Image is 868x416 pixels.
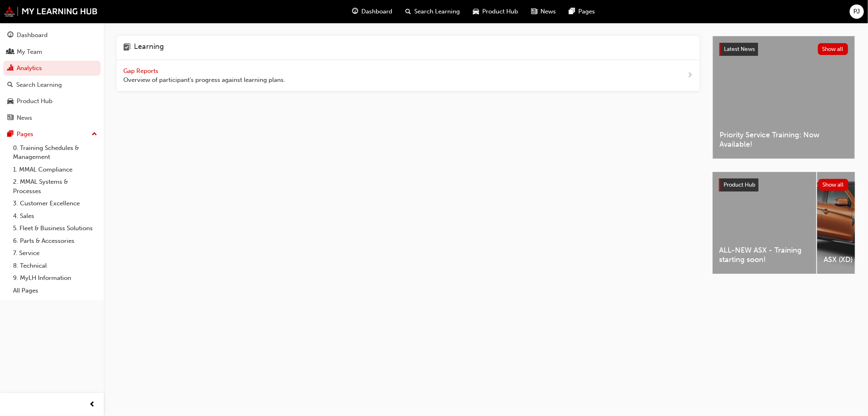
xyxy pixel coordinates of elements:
[563,3,602,20] a: pages-iconPages
[346,3,399,20] a: guage-iconDashboard
[406,7,411,17] span: search-icon
[541,7,556,16] span: News
[16,80,62,90] div: Search Learning
[3,110,101,125] a: News
[473,7,479,17] span: car-icon
[7,65,13,72] span: chart-icon
[525,3,563,20] a: news-iconNews
[719,178,848,191] a: Product HubShow all
[117,60,700,92] a: Gap Reports Overview of participant's progress against learning plans.next-icon
[854,7,860,16] span: PJ
[724,181,755,188] span: Product Hub
[4,6,98,17] img: mmal
[399,3,467,20] a: search-iconSearch Learning
[17,130,33,139] div: Pages
[3,61,101,76] a: Analytics
[17,47,42,57] div: My Team
[7,114,13,122] span: news-icon
[10,272,101,284] a: 9. MyLH Information
[531,7,538,17] span: news-icon
[7,131,13,138] span: pages-icon
[3,77,101,92] a: Search Learning
[7,81,13,89] span: search-icon
[687,70,693,81] span: next-icon
[818,43,848,55] button: Show all
[7,48,13,56] span: people-icon
[569,7,575,17] span: pages-icon
[352,7,359,17] span: guage-icon
[3,127,101,142] button: Pages
[134,42,164,53] h4: Learning
[10,197,101,210] a: 3. Customer Excellence
[10,142,101,163] a: 0. Training Schedules & Management
[719,130,848,149] span: Priority Service Training: Now Available!
[3,94,101,109] a: Product Hub
[818,179,849,191] button: Show all
[10,210,101,222] a: 4. Sales
[90,400,96,410] span: prev-icon
[719,246,810,264] span: ALL-NEW ASX - Training starting soon!
[17,113,32,123] div: News
[3,26,101,127] button: DashboardMy TeamAnalyticsSearch LearningProduct HubNews
[10,284,101,297] a: All Pages
[3,28,101,43] a: Dashboard
[3,44,101,59] a: My Team
[92,129,97,140] span: up-icon
[724,46,755,53] span: Latest News
[483,7,518,16] span: Product Hub
[10,163,101,176] a: 1. MMAL Compliance
[123,42,131,53] span: learning-icon
[17,31,48,40] div: Dashboard
[10,176,101,197] a: 2. MMAL Systems & Processes
[579,7,595,16] span: Pages
[10,222,101,235] a: 5. Fleet & Business Solutions
[10,247,101,260] a: 7. Service
[7,98,13,105] span: car-icon
[10,235,101,247] a: 6. Parts & Accessories
[719,43,848,56] a: Latest NewsShow all
[123,67,160,75] span: Gap Reports
[7,32,13,39] span: guage-icon
[10,260,101,272] a: 8. Technical
[850,4,864,19] button: PJ
[713,36,855,159] a: Latest NewsShow allPriority Service Training: Now Available!
[362,7,393,16] span: Dashboard
[713,172,816,274] a: ALL-NEW ASX - Training starting soon!
[17,97,52,106] div: Product Hub
[123,75,285,85] span: Overview of participant's progress against learning plans.
[415,7,460,16] span: Search Learning
[467,3,525,20] a: car-iconProduct Hub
